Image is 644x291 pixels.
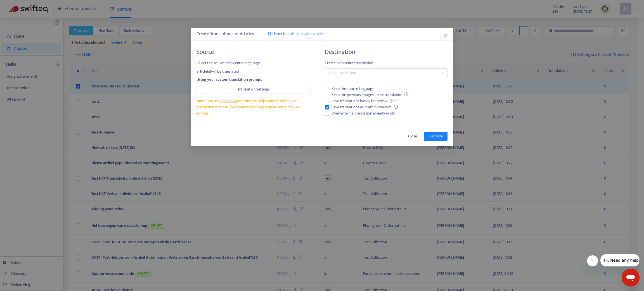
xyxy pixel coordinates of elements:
span: close [443,34,448,38]
span: Hi. Need any help? [3,4,40,8]
span: Translation Settings [238,86,270,92]
img: image-link [268,32,273,36]
strong: article(s) [196,68,211,75]
h4: Destination [325,48,448,56]
div: We use to translate Help Center articles. The translation is not 100% accurate and may require so... [196,98,311,116]
span: Close [408,133,417,139]
span: Keep the previous images in the translation [329,92,411,98]
button: Close [404,132,422,141]
span: Create help center translation [325,60,448,66]
span: Note: [196,98,205,104]
button: Translation Settings [196,85,311,94]
div: Create Translations of Articles [196,31,448,37]
button: Translate [424,132,448,141]
button: Close [442,33,448,39]
span: Save translations locally for review [329,98,396,104]
iframe: Button to launch messaging window [622,269,640,287]
span: info-circle [404,92,408,96]
h4: Source [196,48,311,56]
iframe: Message from company [600,254,640,266]
a: How to bulk translate articles [268,31,325,37]
a: OpenAI API [220,98,238,104]
span: Overwrite if a translation already exists [329,110,397,116]
span: How to bulk translate articles [274,31,325,37]
span: info-circle [390,99,394,102]
span: Select the source help center language [196,60,311,66]
span: Save translations as draft in Intercom [329,104,400,110]
iframe: Close message [587,255,598,266]
span: Keep the source language [329,86,377,92]
div: Using your custom translation prompt [196,77,311,83]
div: will be translated [196,68,311,75]
span: info-circle [394,105,398,109]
